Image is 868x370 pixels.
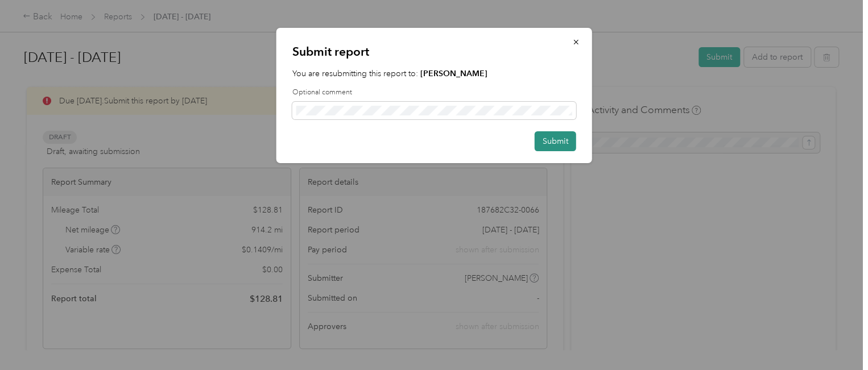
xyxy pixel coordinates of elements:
strong: [PERSON_NAME] [420,69,487,78]
button: Submit [535,131,576,151]
label: Optional comment [292,88,576,98]
p: Submit report [292,44,576,60]
p: You are resubmitting this report to: [292,68,576,80]
iframe: Everlance-gr Chat Button Frame [804,306,868,370]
